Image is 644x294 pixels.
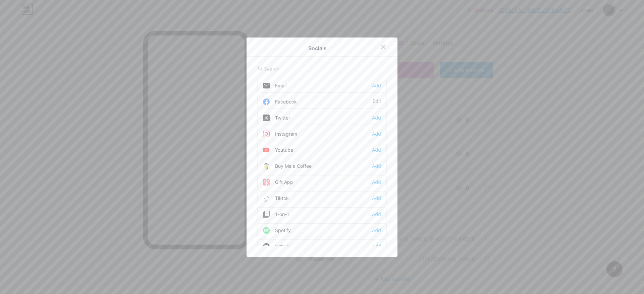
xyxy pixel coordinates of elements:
div: Add [372,82,381,89]
div: Instagram [263,131,297,137]
div: Socials [308,44,327,52]
div: 1-on-1 [263,211,289,218]
div: Twitter [263,115,290,121]
div: Add [372,227,381,234]
input: Search [264,65,338,72]
div: Gift App [263,179,293,186]
div: Youtube [263,147,293,153]
div: Add [372,179,381,186]
div: Add [372,195,381,202]
div: Add [372,131,381,137]
div: Email [263,82,286,89]
div: Github [263,243,289,250]
div: Add [372,211,381,218]
div: Add [372,147,381,153]
div: Tiktok [263,195,289,202]
div: Spotify [263,227,291,234]
div: Facebook [263,98,297,105]
div: Add [372,115,381,121]
div: Buy Me a Coffee [263,163,312,169]
div: Edit [373,98,381,105]
div: Add [372,243,381,250]
div: Add [372,163,381,169]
